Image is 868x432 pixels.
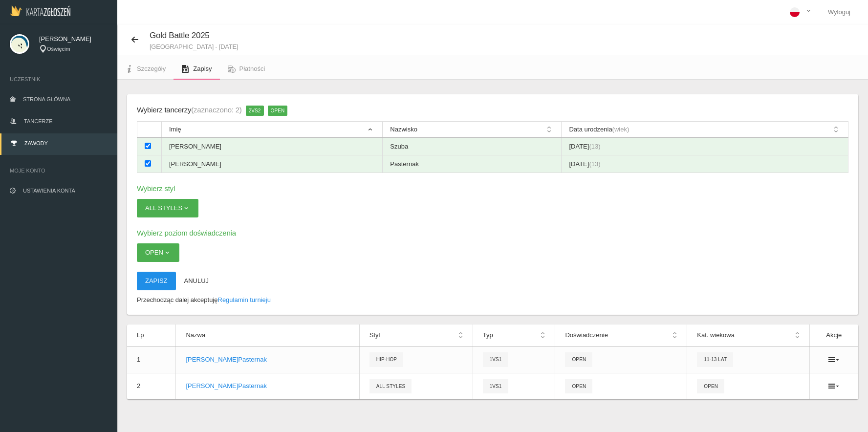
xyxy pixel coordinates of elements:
[369,379,412,393] span: All styles
[473,324,555,346] th: Typ
[10,5,70,16] img: Logo
[565,379,592,393] span: Open
[191,106,241,114] span: (zaznaczono: 2)
[39,45,108,53] div: Oświęcim
[23,188,75,194] span: Ustawienia konta
[186,381,349,391] p: [PERSON_NAME] Pasternak
[127,373,176,399] td: 2
[218,296,271,303] a: Regulamin turnieju
[809,324,858,346] th: Akcje
[555,324,687,346] th: Doświadczenie
[193,65,212,72] span: Zapisy
[186,355,349,365] p: [PERSON_NAME] Pasternak
[137,183,848,194] h6: Wybierz styl
[23,96,70,102] span: Strona główna
[162,138,383,155] td: [PERSON_NAME]
[150,31,210,40] span: Gold Battle 2025
[39,34,108,44] span: [PERSON_NAME]
[220,58,273,80] a: Płatności
[137,295,848,305] p: Przechodząc dalej akceptuję
[162,122,383,138] th: Imię
[359,324,473,346] th: Styl
[268,106,288,115] span: OPEN
[383,155,562,173] td: Pasternak
[369,352,403,367] span: Hip-hop
[176,272,217,290] button: Anuluj
[239,65,265,72] span: Płatności
[10,34,29,54] img: svg
[483,352,508,367] span: 1vs1
[246,106,264,115] span: 2vs2
[562,122,848,138] th: Data urodzenia
[562,155,848,173] td: [DATE]
[589,143,600,150] span: (13)
[150,43,238,50] small: [GEOGRAPHIC_DATA] - [DATE]
[137,243,179,262] button: Open
[24,118,52,124] span: Tancerze
[483,379,508,393] span: 1vs1
[612,126,629,133] span: (wiek)
[697,379,724,393] span: OPEN
[176,324,359,346] th: Nazwa
[137,227,848,238] h6: Wybierz poziom doświadczenia
[137,104,242,116] div: Wybierz tancerzy
[24,140,48,146] span: Zawody
[562,138,848,155] td: [DATE]
[174,58,219,80] a: Zapisy
[697,352,733,367] span: 11-13 lat
[565,352,592,367] span: Open
[10,74,108,84] span: Uczestnik
[137,65,166,72] span: Szczegóły
[127,346,176,373] td: 1
[383,122,562,138] th: Nazwisko
[162,155,383,173] td: [PERSON_NAME]
[117,58,174,80] a: Szczegóły
[589,160,600,168] span: (13)
[687,324,809,346] th: Kat. wiekowa
[137,199,198,217] button: All styles
[383,138,562,155] td: Szuba
[127,324,176,346] th: Lp
[10,166,108,175] span: Moje konto
[137,272,176,290] button: Zapisz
